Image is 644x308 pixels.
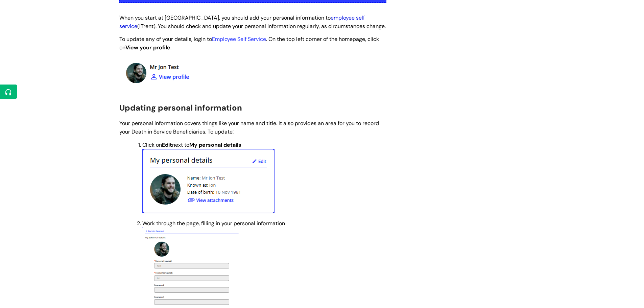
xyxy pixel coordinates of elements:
strong: Edit [162,141,172,148]
span: To update any of your details, login to . On the top left corner of the homepage, click on . [119,35,379,51]
strong: personal details [199,141,241,148]
img: hKbkKuskZSZEKMUsj9IlREFOsCKVZ56TkA.png [119,56,214,91]
span: Your personal information covers things like your name and title. It also provides an area for yo... [119,120,379,135]
strong: My [189,141,197,148]
span: Work through the page, filling in your personal information [142,220,285,227]
img: kicLHoLQfa6xoq7Mo4srY-yLvN8aJo4glw.png [142,149,275,213]
a: Employee Self Service [212,35,266,43]
span: Updating personal information [119,102,242,113]
span: When you start at [GEOGRAPHIC_DATA], you should add your personal information to (iTrent). You sh... [119,14,386,30]
strong: View your profile [125,44,170,51]
span: Click on next to [142,141,241,148]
